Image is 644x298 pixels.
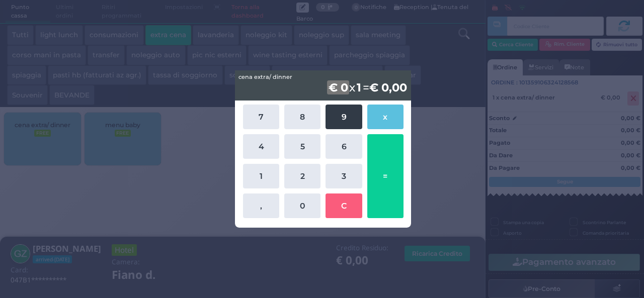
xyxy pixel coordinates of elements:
button: 1 [243,164,279,188]
button: , [243,193,279,218]
button: 4 [243,134,279,159]
div: x = [235,70,411,101]
button: 5 [284,134,320,159]
b: € 0,00 [369,80,407,94]
button: 8 [284,105,320,129]
button: = [367,134,404,218]
b: 1 [355,80,363,94]
button: 2 [284,164,320,188]
button: 3 [326,164,362,188]
button: 9 [326,105,362,129]
button: 0 [284,193,320,218]
span: cena extra/ dinner [238,73,292,81]
button: C [326,193,362,218]
button: x [367,105,404,129]
button: 6 [326,134,362,159]
b: € 0 [327,80,350,94]
button: 7 [243,105,279,129]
